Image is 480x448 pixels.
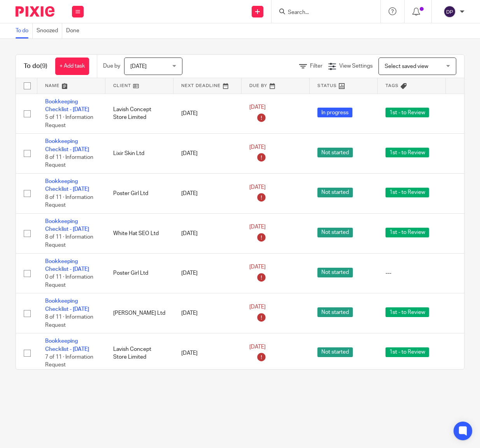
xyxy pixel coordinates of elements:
[317,347,353,357] span: Not started
[37,23,62,38] a: Snoozed
[130,64,147,69] span: [DATE]
[385,228,429,237] span: 1st - to Review
[45,275,93,288] span: 0 of 11 · Information Request
[249,264,266,270] span: [DATE]
[385,64,428,69] span: Select saved view
[385,108,429,117] span: 1st - to Review
[105,134,173,174] td: Lixir Skin Ltd
[249,185,266,190] span: [DATE]
[317,307,353,317] span: Not started
[249,225,266,230] span: [DATE]
[105,293,173,333] td: [PERSON_NAME] Ltd
[385,188,429,197] span: 1st - to Review
[173,213,242,253] td: [DATE]
[45,314,93,328] span: 8 of 11 · Information Request
[105,253,173,293] td: Poster Girl Ltd
[385,269,438,277] div: ---
[317,188,353,197] span: Not started
[249,145,266,150] span: [DATE]
[45,115,93,128] span: 5 of 11 · Information Request
[103,62,120,70] p: Due by
[105,174,173,214] td: Poster Girl Ltd
[45,179,89,192] a: Bookkeeping Checklist - [DATE]
[45,219,89,232] a: Bookkeeping Checklist - [DATE]
[173,253,242,293] td: [DATE]
[173,134,242,174] td: [DATE]
[310,63,322,69] span: Filter
[173,293,242,333] td: [DATE]
[173,174,242,214] td: [DATE]
[45,139,89,152] a: Bookkeeping Checklist - [DATE]
[249,304,266,310] span: [DATE]
[339,63,373,69] span: View Settings
[45,338,89,352] a: Bookkeeping Checklist - [DATE]
[105,333,173,373] td: Lavish Concept Store Limited
[173,333,242,373] td: [DATE]
[105,94,173,134] td: Lavish Concept Store Limited
[45,195,93,208] span: 8 of 11 · Information Request
[40,63,47,69] span: (9)
[173,94,242,134] td: [DATE]
[24,62,47,70] h1: To do
[66,23,83,38] a: Done
[45,155,93,168] span: 8 of 11 · Information Request
[385,347,429,357] span: 1st - to Review
[16,6,54,17] img: Pixie
[45,354,93,368] span: 7 of 11 · Information Request
[385,148,429,157] span: 1st - to Review
[317,108,352,117] span: In progress
[249,105,266,110] span: [DATE]
[105,213,173,253] td: White Hat SEO Ltd
[317,228,353,237] span: Not started
[317,268,353,277] span: Not started
[385,84,399,88] span: Tags
[45,99,89,112] a: Bookkeeping Checklist - [DATE]
[249,344,266,350] span: [DATE]
[55,58,89,75] a: + Add task
[385,307,429,317] span: 1st - to Review
[45,259,89,272] a: Bookkeeping Checklist - [DATE]
[16,23,33,38] a: To do
[317,148,353,157] span: Not started
[45,298,89,312] a: Bookkeeping Checklist - [DATE]
[45,235,93,248] span: 8 of 11 · Information Request
[443,5,456,18] img: svg%3E
[287,9,357,16] input: Search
